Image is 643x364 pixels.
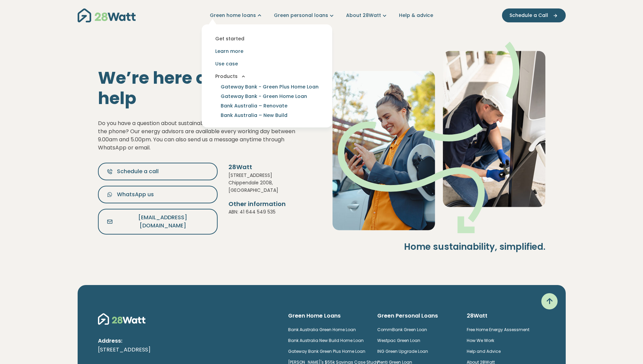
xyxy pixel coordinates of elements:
h6: Green Personal Loans [377,312,456,320]
a: Get started [207,33,327,45]
h5: Other information [228,200,311,208]
button: Products [207,70,327,83]
a: Learn more [207,45,327,58]
img: 28Watt [98,312,145,326]
a: Bank Australia Green Home Loan [288,327,356,332]
a: Green home loans [210,12,263,19]
span: Schedule a call [117,167,159,176]
a: Bank Australia – New Build [213,110,296,120]
span: [EMAIL_ADDRESS][DOMAIN_NAME] [117,214,209,230]
button: WhatsApp us [98,186,218,203]
a: About 28Watt [346,12,388,19]
h4: Home sustainability, simplified. [333,241,545,253]
button: Schedule a call [98,163,218,180]
nav: Main navigation [78,7,566,24]
a: ING Green Upgrade Loan [377,348,428,354]
h6: 28Watt [467,312,545,320]
a: Bank Australia New Build Home Loan [288,338,364,343]
p: [STREET_ADDRESS] [98,345,277,354]
a: Free Home Energy Assessment [467,327,529,332]
a: Gateway Bank Green Plus Home Loan [288,348,365,354]
h5: 28Watt [228,163,311,171]
span: Schedule a Call [509,12,548,19]
a: Help and Advice [467,348,501,354]
iframe: Chat Widget [609,331,643,364]
p: Chippendale 2008, [GEOGRAPHIC_DATA] [228,179,311,194]
p: ABN: 41 644 549 535 [228,208,311,216]
a: Use case [207,58,327,70]
a: Westpac Green Loan [377,338,420,343]
a: How We Work [467,338,494,343]
a: Bank Australia – Renovate [213,101,296,110]
p: Address: [98,337,277,345]
p: [STREET_ADDRESS] [228,171,311,179]
span: WhatsApp us [117,190,154,199]
div: Do you have a question about sustainability or do you prefer to speak to us on the phone? Our ene... [98,119,311,152]
a: Help & advice [399,12,433,19]
a: Green personal loans [274,12,335,19]
a: CommBank Green Loan [377,327,427,332]
button: [EMAIL_ADDRESS][DOMAIN_NAME] [98,209,218,235]
h6: Green Home Loans [288,312,367,320]
button: Schedule a Call [502,8,566,22]
a: Gateway Bank - Green Home Loan [213,92,315,101]
a: Gateway Bank - Green Plus Home Loan [213,82,327,92]
img: 28Watt [78,8,136,22]
h1: We’re here and ready to help [98,68,311,108]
